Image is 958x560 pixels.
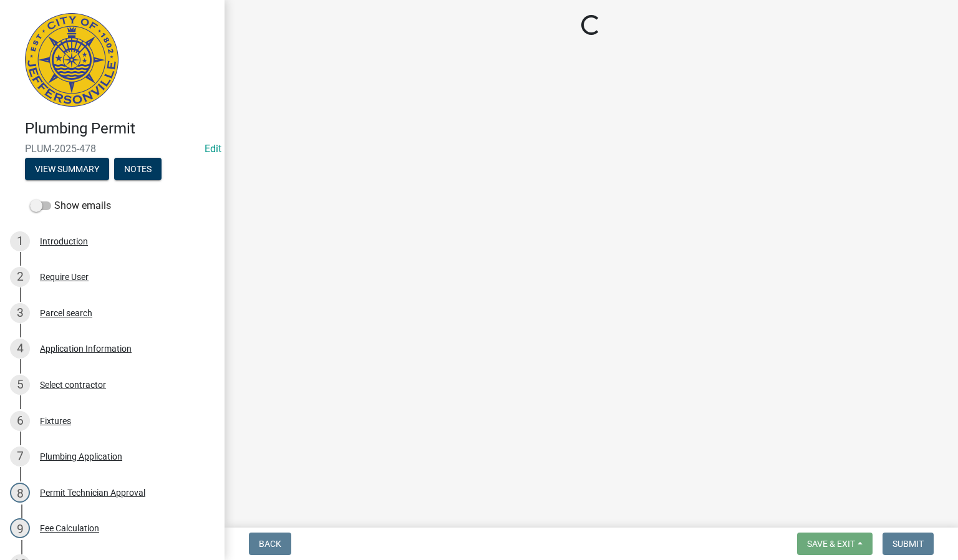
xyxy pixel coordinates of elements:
div: Permit Technician Approval [40,488,145,497]
div: Parcel search [40,309,92,317]
div: 3 [10,303,30,323]
a: Edit [205,143,221,155]
div: Application Information [40,344,132,353]
button: View Summary [25,158,109,180]
wm-modal-confirm: Summary [25,165,109,175]
h4: Plumbing Permit [25,120,215,138]
label: Show emails [30,198,111,213]
div: 6 [10,411,30,431]
div: Select contractor [40,380,106,389]
div: 8 [10,483,30,503]
button: Save & Exit [797,533,873,555]
div: Fixtures [40,417,71,425]
span: PLUM-2025-478 [25,143,200,155]
span: Save & Exit [807,539,855,549]
div: 7 [10,447,30,466]
button: Back [249,533,291,555]
div: 2 [10,267,30,287]
button: Submit [883,533,934,555]
div: 9 [10,518,30,538]
img: City of Jeffersonville, Indiana [25,13,119,107]
div: 4 [10,339,30,359]
wm-modal-confirm: Notes [114,165,162,175]
div: Require User [40,273,89,281]
wm-modal-confirm: Edit Application Number [205,143,221,155]
div: Plumbing Application [40,452,122,461]
span: Submit [893,539,924,549]
div: Fee Calculation [40,524,99,533]
div: 1 [10,231,30,251]
div: 5 [10,375,30,395]
button: Notes [114,158,162,180]
div: Introduction [40,237,88,246]
span: Back [259,539,281,549]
